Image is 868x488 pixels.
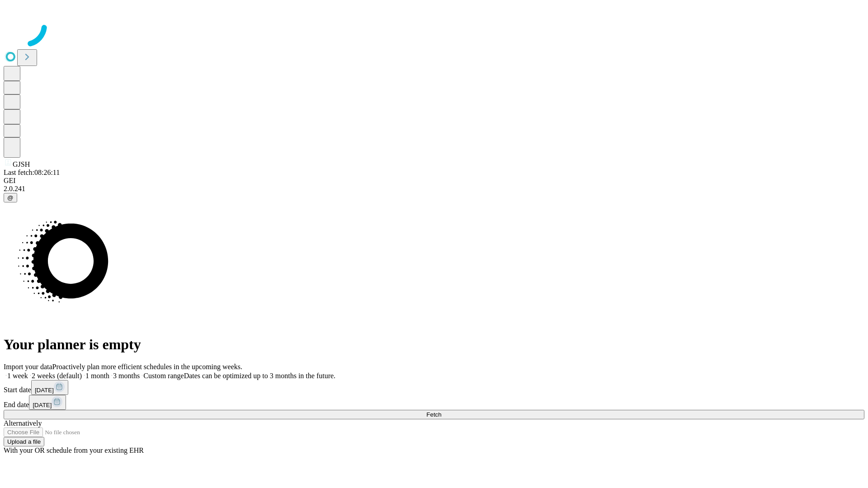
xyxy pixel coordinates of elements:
[4,336,864,353] h1: Your planner is empty
[85,372,109,380] span: 1 month
[52,363,242,371] span: Proactively plan more efficient schedules in the upcoming weeks.
[33,402,52,408] span: [DATE]
[4,193,17,202] button: @
[31,380,68,395] button: [DATE]
[4,363,52,371] span: Import your data
[426,411,441,418] span: Fetch
[4,395,864,410] div: End date
[4,419,42,427] span: Alternatively
[113,372,140,380] span: 3 months
[7,194,14,201] span: @
[4,437,44,446] button: Upload a file
[184,372,335,380] span: Dates can be optimized up to 3 months in the future.
[13,160,30,168] span: GJSH
[4,446,144,454] span: With your OR schedule from your existing EHR
[143,372,184,380] span: Custom range
[32,372,82,380] span: 2 weeks (default)
[4,410,864,419] button: Fetch
[35,387,54,394] span: [DATE]
[4,169,60,176] span: Last fetch: 08:26:11
[7,372,28,380] span: 1 week
[29,395,66,410] button: [DATE]
[4,380,864,395] div: Start date
[4,185,864,193] div: 2.0.241
[4,177,864,185] div: GEI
